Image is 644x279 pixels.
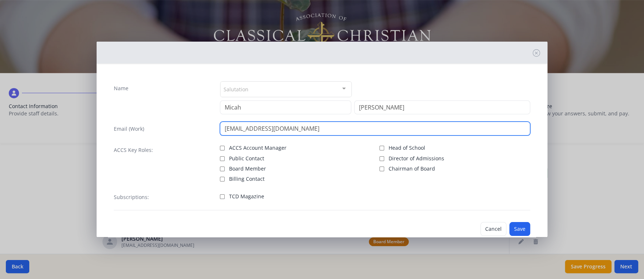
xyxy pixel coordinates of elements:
[114,146,153,154] label: ACCS Key Roles:
[389,144,425,152] span: Head of School
[480,222,506,236] button: Cancel
[220,146,225,150] input: ACCS Account Manager
[229,193,264,200] span: TCD Magazine
[220,100,351,114] input: First Name
[114,194,149,201] label: Subscriptions:
[114,85,128,92] label: Name
[224,85,248,93] span: Salutation
[229,165,266,172] span: Board Member
[389,155,444,162] span: Director of Admissions
[379,156,384,161] input: Director of Admissions
[220,167,225,171] input: Board Member
[379,146,384,150] input: Head of School
[379,167,384,171] input: Chairman of Board
[220,122,531,135] input: contact@site.com
[114,125,144,133] label: Email (Work)
[220,194,225,199] input: TCD Magazine
[229,155,264,162] span: Public Contact
[354,100,530,114] input: Last Name
[220,156,225,161] input: Public Contact
[389,165,435,172] span: Chairman of Board
[229,144,287,152] span: ACCS Account Manager
[220,177,225,181] input: Billing Contact
[229,175,265,183] span: Billing Contact
[509,222,530,236] button: Save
